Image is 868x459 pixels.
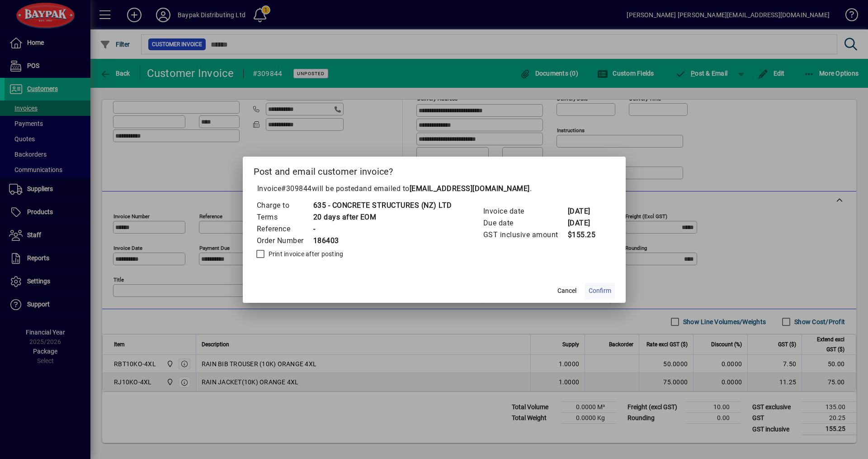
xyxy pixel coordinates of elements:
[281,184,312,193] span: #309844
[483,206,567,217] td: Invoice date
[585,283,615,299] button: Confirm
[483,229,567,241] td: GST inclusive amount
[256,223,313,235] td: Reference
[256,200,313,211] td: Charge to
[313,223,452,235] td: -
[567,206,604,217] td: [DATE]
[589,286,611,296] span: Confirm
[256,211,313,223] td: Terms
[567,229,604,241] td: $155.25
[313,235,452,247] td: 186403
[359,184,530,193] span: and emailed to
[410,184,530,193] b: [EMAIL_ADDRESS][DOMAIN_NAME]
[567,217,604,229] td: [DATE]
[256,235,313,247] td: Order Number
[267,249,344,258] label: Print invoice after posting
[483,217,567,229] td: Due date
[243,157,626,183] h2: Post and email customer invoice?
[313,211,452,223] td: 20 days after EOM
[254,183,615,194] p: Invoice will be posted .
[552,283,581,299] button: Cancel
[557,286,576,296] span: Cancel
[313,200,452,211] td: 635 - CONCRETE STRUCTURES (NZ) LTD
